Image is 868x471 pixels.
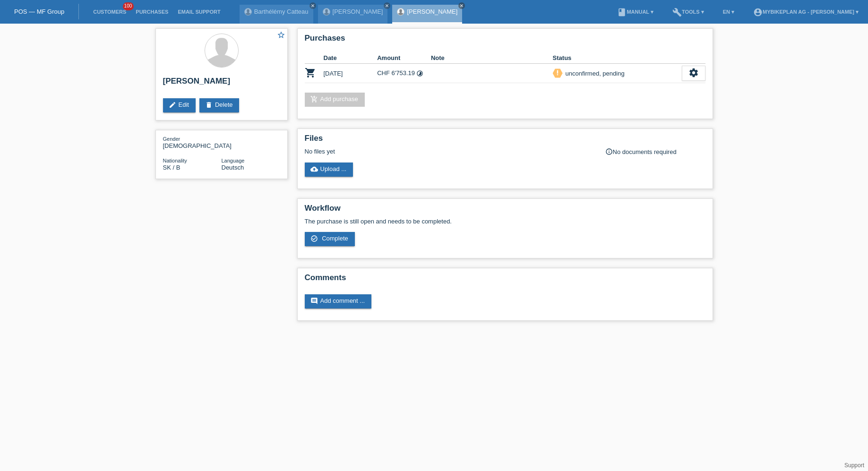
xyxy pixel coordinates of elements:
[553,52,682,64] th: Status
[333,8,383,15] a: [PERSON_NAME]
[310,95,318,103] i: add_shopping_cart
[310,165,318,173] i: cloud_upload
[668,9,709,15] a: buildTools ▾
[305,273,705,287] h2: Comments
[385,3,389,8] i: close
[407,8,457,15] a: [PERSON_NAME]
[88,9,131,15] a: Customers
[563,69,625,78] div: unconfirmed, pending
[277,31,285,41] a: star_border
[672,8,682,17] i: build
[131,9,173,15] a: Purchases
[748,9,863,15] a: account_circleMybikeplan AG - [PERSON_NAME] ▾
[377,52,431,64] th: Amount
[458,2,465,9] a: close
[305,67,316,78] i: POSP00027645
[169,101,176,109] i: edit
[554,69,561,76] i: priority_high
[173,9,225,15] a: Email Support
[416,70,423,77] i: Instalments (48 instalments)
[844,462,864,469] a: Support
[309,2,316,9] a: close
[305,218,705,225] p: The purchase is still open and needs to be completed.
[310,3,315,8] i: close
[377,64,431,83] td: CHF 6'753.19
[199,98,240,112] a: deleteDelete
[305,163,353,177] a: cloud_uploadUpload ...
[612,9,658,15] a: bookManual ▾
[322,235,348,242] span: Complete
[324,64,378,83] td: [DATE]
[617,8,627,17] i: book
[222,158,245,163] span: Language
[123,2,134,10] span: 100
[163,98,196,112] a: editEdit
[277,31,285,39] i: star_border
[205,101,213,109] i: delete
[163,136,180,142] span: Gender
[718,9,739,15] a: EN ▾
[459,3,464,8] i: close
[310,297,318,305] i: comment
[305,134,705,148] h2: Files
[14,8,64,15] a: POS — MF Group
[305,34,705,48] h2: Purchases
[305,93,365,107] a: add_shopping_cartAdd purchase
[163,77,280,91] h2: [PERSON_NAME]
[605,148,705,155] div: No documents required
[222,164,244,171] span: Deutsch
[305,148,593,155] div: No files yet
[688,68,699,78] i: settings
[163,164,180,171] span: Slovakia / B / 18.12.2016
[163,135,222,149] div: [DEMOGRAPHIC_DATA]
[254,8,309,15] a: Barthélémy Catteau
[163,158,187,163] span: Nationality
[324,52,378,64] th: Date
[305,232,355,246] a: check_circle_outline Complete
[605,148,613,155] i: info_outline
[753,8,763,17] i: account_circle
[431,52,553,64] th: Note
[384,2,390,9] a: close
[305,294,372,308] a: commentAdd comment ...
[310,235,318,242] i: check_circle_outline
[305,204,705,218] h2: Workflow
